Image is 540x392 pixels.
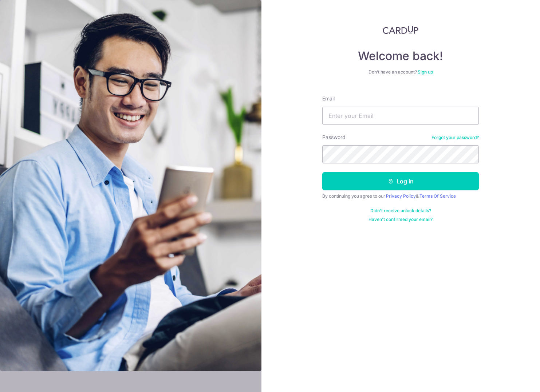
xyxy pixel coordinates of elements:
a: Didn't receive unlock details? [370,208,431,214]
a: Privacy Policy [386,193,416,199]
a: Sign up [418,69,433,75]
div: By continuing you agree to our & [322,193,479,199]
button: Log in [322,172,479,190]
img: CardUp Logo [383,25,418,34]
label: Password [322,134,346,141]
a: Haven't confirmed your email? [368,217,433,222]
a: Forgot your password? [431,135,479,140]
a: Terms Of Service [419,193,456,199]
input: Enter your Email [322,107,479,125]
label: Email [322,95,335,102]
div: Don’t have an account? [322,69,479,75]
h4: Welcome back! [322,49,479,63]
